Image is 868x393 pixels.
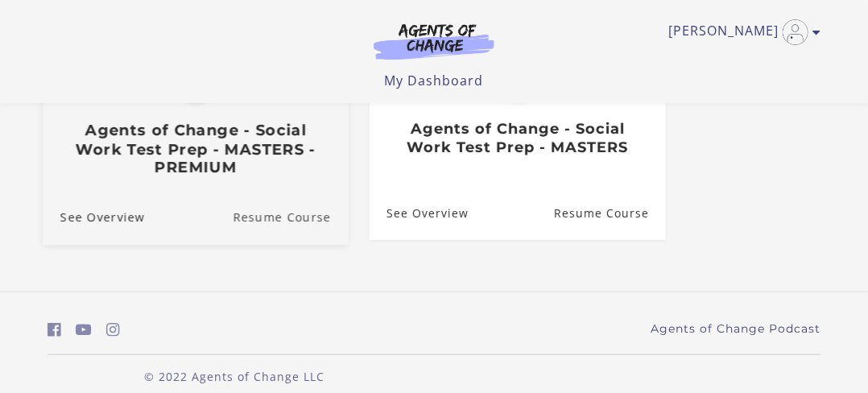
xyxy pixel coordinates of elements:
[668,19,812,45] a: Toggle menu
[233,191,349,245] a: Agents of Change - Social Work Test Prep - MASTERS - PREMIUM: Resume Course
[106,318,120,341] a: https://www.instagram.com/agentsofchangeprep/ (Open in a new window)
[385,72,484,89] a: My Dashboard
[651,321,820,337] a: Agents of Change Podcast
[357,23,511,60] img: Agents of Change Logo
[48,368,421,385] p: © 2022 Agents of Change LLC
[386,120,648,156] h3: Agents of Change - Social Work Test Prep - MASTERS
[48,318,61,341] a: https://www.facebook.com/groups/aswbtestprep (Open in a new window)
[370,188,469,240] a: Agents of Change - Social Work Test Prep - MASTERS: See Overview
[60,122,331,178] h3: Agents of Change - Social Work Test Prep - MASTERS - PREMIUM
[554,188,666,240] a: Agents of Change - Social Work Test Prep - MASTERS: Resume Course
[76,322,92,337] i: https://www.youtube.com/c/AgentsofChangeTestPrepbyMeaganMitchell (Open in a new window)
[106,322,120,337] i: https://www.instagram.com/agentsofchangeprep/ (Open in a new window)
[48,322,61,337] i: https://www.facebook.com/groups/aswbtestprep (Open in a new window)
[43,191,145,245] a: Agents of Change - Social Work Test Prep - MASTERS - PREMIUM: See Overview
[76,318,92,341] a: https://www.youtube.com/c/AgentsofChangeTestPrepbyMeaganMitchell (Open in a new window)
